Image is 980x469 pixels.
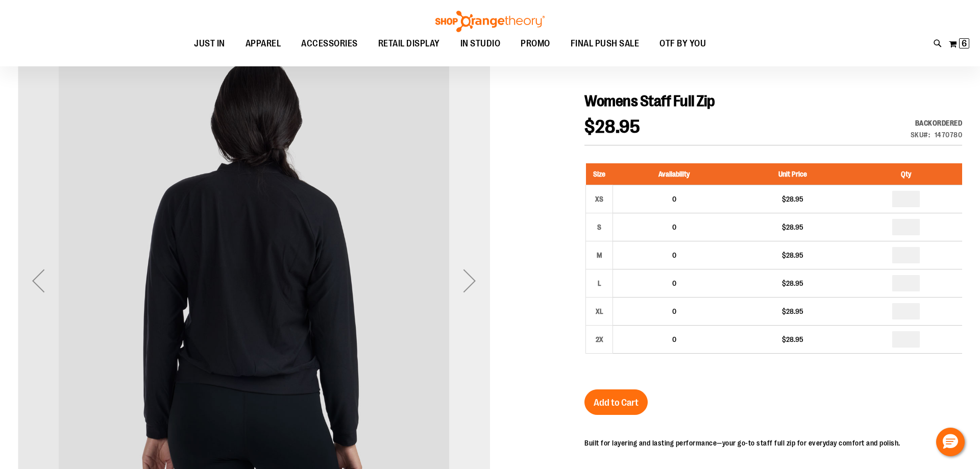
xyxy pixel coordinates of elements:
[592,248,607,263] div: M
[936,428,965,456] button: Hello, have a question? Let’s chat.
[672,307,676,315] span: 0
[586,163,613,185] th: Size
[594,397,639,408] span: Add to Cart
[235,32,291,56] a: APPAREL
[850,163,962,185] th: Qty
[584,92,715,110] span: Womens Staff Full Zip
[584,116,640,137] span: $28.95
[911,118,963,128] div: Availability
[613,163,736,185] th: Availability
[571,32,640,55] span: FINAL PUSH SALE
[521,32,550,55] span: PROMO
[672,279,676,287] span: 0
[450,32,511,55] a: IN STUDIO
[368,32,450,56] a: RETAIL DISPLAY
[584,438,900,448] p: Built for layering and lasting performance—your go-to staff full zip for everyday comfort and pol...
[434,11,546,32] img: Shop Orangetheory
[741,222,845,232] div: $28.95
[911,131,930,139] strong: SKU
[935,130,963,140] div: 1470780
[592,276,607,291] div: L
[741,278,845,288] div: $28.95
[962,38,967,48] span: 6
[736,163,850,185] th: Unit Price
[741,250,845,260] div: $28.95
[649,32,716,56] a: OTF BY YOU
[378,32,440,55] span: RETAIL DISPLAY
[911,118,963,128] div: Backordered
[672,335,676,343] span: 0
[659,32,706,55] span: OTF BY YOU
[460,32,501,55] span: IN STUDIO
[741,334,845,344] div: $28.95
[246,32,281,55] span: APPAREL
[592,219,607,235] div: S
[741,306,845,316] div: $28.95
[584,389,648,415] button: Add to Cart
[510,32,560,56] a: PROMO
[592,332,607,347] div: 2X
[672,195,676,203] span: 0
[672,223,676,231] span: 0
[672,251,676,259] span: 0
[184,32,235,56] a: JUST IN
[741,194,845,204] div: $28.95
[291,32,368,56] a: ACCESSORIES
[560,32,650,56] a: FINAL PUSH SALE
[592,191,607,207] div: XS
[194,32,225,55] span: JUST IN
[301,32,358,55] span: ACCESSORIES
[592,304,607,319] div: XL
